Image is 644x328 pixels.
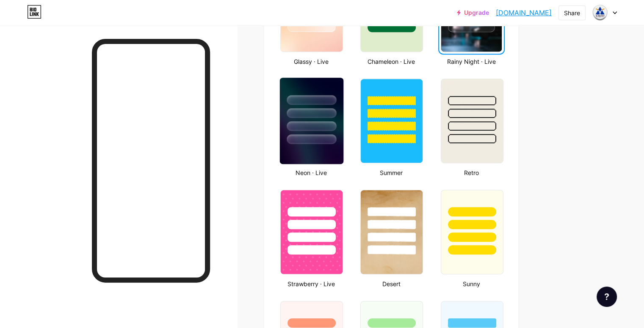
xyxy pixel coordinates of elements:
[278,279,344,288] div: Strawberry · Live
[438,168,505,177] div: Retro
[592,5,608,21] img: acharya_polytechnic
[564,8,580,17] div: Share
[358,279,424,288] div: Desert
[278,168,344,177] div: Neon · Live
[496,8,552,18] a: [DOMAIN_NAME]
[438,279,505,288] div: Sunny
[438,57,505,66] div: Rainy Night · Live
[457,9,489,16] a: Upgrade
[278,57,344,66] div: Glassy · Live
[280,78,343,164] img: neon.jpg
[358,57,424,66] div: Chameleon · Live
[358,168,424,177] div: Summer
